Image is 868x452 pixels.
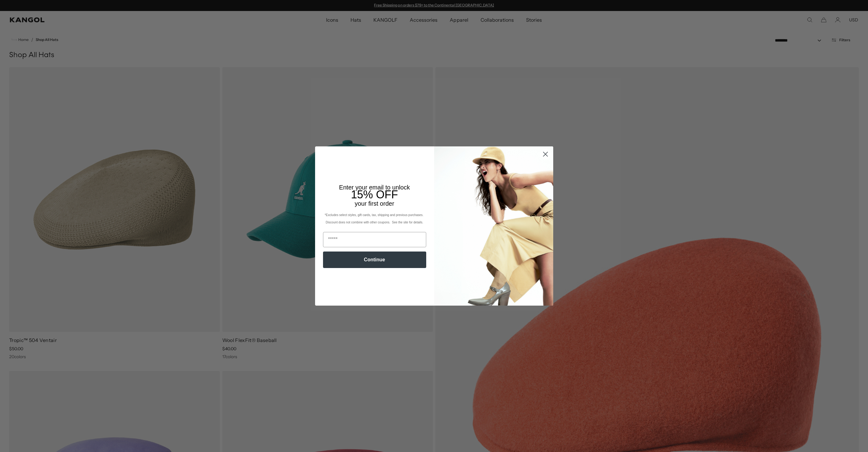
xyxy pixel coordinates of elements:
span: *Excludes select styles, gift cards, tax, shipping and previous purchases. Discount does not comb... [325,213,424,224]
input: Email [323,232,426,247]
button: Close dialog [540,149,551,160]
span: Enter your email to unlock [339,184,410,191]
img: 93be19ad-e773-4382-80b9-c9d740c9197f.jpeg [434,146,553,305]
span: 15% OFF [351,188,398,201]
span: your first order [355,200,394,207]
button: Continue [323,252,426,268]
